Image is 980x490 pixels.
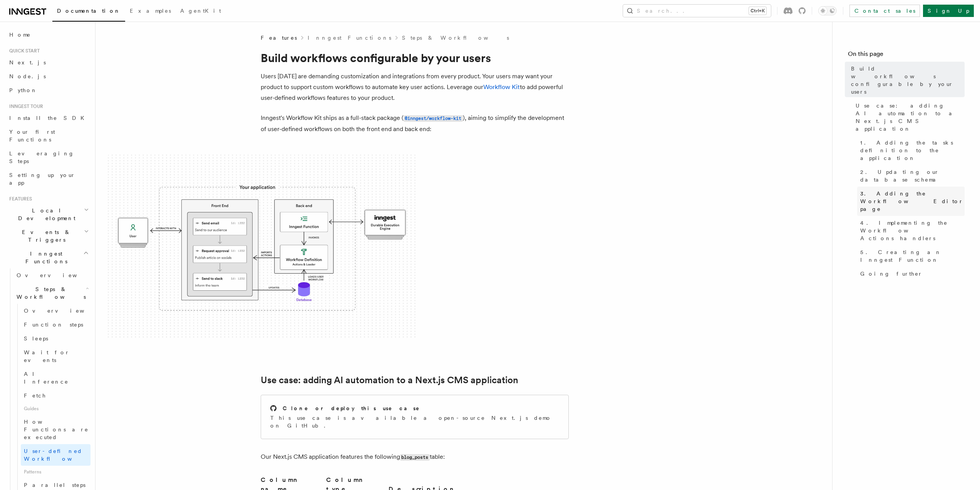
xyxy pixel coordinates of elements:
a: Build workflows configurable by your users [848,62,965,99]
span: Patterns [21,466,90,478]
span: Inngest Functions [6,250,83,265]
p: Users [DATE] are demanding customization and integrations from every product. Your users may want... [261,71,569,103]
span: Parallel steps [24,482,85,488]
a: Fetch [21,389,90,402]
a: Node.js [6,69,90,83]
a: 2. Updating our database schema [857,165,965,187]
span: Events & Triggers [6,228,84,244]
code: blog_posts [400,454,430,461]
p: Our Next.js CMS application features the following table: [261,451,569,463]
span: Examples [130,8,171,14]
span: 1. Adding the tasks definition to the application [860,139,965,162]
span: Next.js [9,59,46,66]
span: Build workflows configurable by your users [851,65,965,96]
span: How Functions are executed [24,419,89,440]
a: Documentation [52,2,125,22]
a: Install the SDK [6,111,90,125]
a: 5. Creating an Inngest Function [857,245,965,267]
a: Contact sales [849,5,920,17]
span: User-defined Workflows [24,448,93,462]
span: AI Inference [24,371,69,385]
p: This use case is available a open-source Next.js demo on GitHub. [270,414,559,429]
span: Documentation [57,8,121,14]
span: Node.js [9,73,46,79]
span: Going further [860,270,923,278]
a: Your first Functions [6,125,90,146]
span: Steps & Workflows [13,285,86,301]
span: Install the SDK [9,115,89,121]
button: Events & Triggers [6,225,90,247]
a: Next.js [6,56,90,69]
span: Guides [21,402,90,415]
a: Sleeps [21,332,90,345]
a: Wait for events [21,345,90,367]
a: 3. Adding the Workflow Editor page [857,187,965,216]
button: Toggle dark mode [818,6,837,15]
a: Use case: adding AI automation to a Next.js CMS application [261,375,518,386]
a: Examples [125,2,176,21]
span: Local Development [6,207,84,222]
a: 4. Implementing the Workflow Actions handlers [857,216,965,245]
a: Python [6,83,90,97]
a: Overview [13,268,90,282]
a: Use case: adding AI automation to a Next.js CMS application [853,99,965,136]
span: Setting up your app [9,172,75,186]
a: AgentKit [176,2,226,21]
a: 1. Adding the tasks definition to the application [857,136,965,165]
a: @inngest/workflow-kit [404,114,463,121]
a: AI Inference [21,367,90,389]
a: Leveraging Steps [6,146,90,168]
span: Wait for events [24,349,70,363]
span: Python [9,87,37,93]
span: Quick start [6,48,40,54]
a: Sign Up [923,5,974,17]
button: Local Development [6,204,90,225]
span: Sleeps [24,335,48,342]
a: Home [6,28,90,42]
img: The Workflow Kit provides a Workflow Engine to compose workflow actions on the back end and a set... [108,155,416,339]
a: Steps & Workflows [402,34,509,42]
h4: On this page [848,49,965,62]
span: AgentKit [180,8,221,14]
span: Use case: adding AI automation to a Next.js CMS application [856,102,965,133]
span: Features [6,196,32,202]
p: Inngest's Workflow Kit ships as a full-stack package ( ), aiming to simplify the development of u... [261,113,569,135]
a: Inngest Functions [308,34,391,42]
code: @inngest/workflow-kit [404,115,463,122]
span: Inngest tour [6,103,43,109]
button: Steps & Workflows [13,282,90,304]
h2: Clone or deploy this use case [283,404,420,412]
span: 4. Implementing the Workflow Actions handlers [860,219,965,242]
a: Workflow Kit [483,83,520,91]
span: Home [9,31,31,39]
a: Going further [857,267,965,281]
button: Search...Ctrl+K [623,5,771,17]
span: Overview [17,272,96,278]
a: Clone or deploy this use caseThis use case is available a open-source Next.js demo on GitHub. [261,395,569,439]
a: Function steps [21,318,90,332]
button: Inngest Functions [6,247,90,268]
span: 5. Creating an Inngest Function [860,248,965,264]
span: Your first Functions [9,129,55,143]
span: 3. Adding the Workflow Editor page [860,190,965,213]
h1: Build workflows configurable by your users [261,51,569,65]
kbd: Ctrl+K [749,7,766,15]
span: Overview [24,308,103,314]
span: Function steps [24,322,83,328]
a: Overview [21,304,90,318]
span: 2. Updating our database schema [860,168,965,184]
a: User-defined Workflows [21,444,90,466]
span: Leveraging Steps [9,150,74,164]
a: Setting up your app [6,168,90,190]
span: Fetch [24,392,46,399]
a: How Functions are executed [21,415,90,444]
span: Features [261,34,297,42]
